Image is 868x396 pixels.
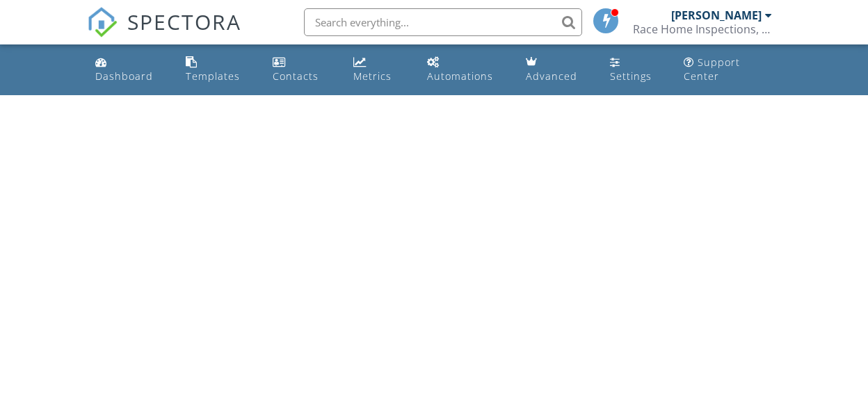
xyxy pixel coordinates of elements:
a: SPECTORA [87,19,241,48]
img: The Best Home Inspection Software - Spectora [87,7,118,38]
div: Support Center [684,56,740,83]
div: Race Home Inspections, LLC [633,22,772,36]
a: Metrics [348,50,410,90]
span: SPECTORA [127,7,241,36]
a: Support Center [678,50,778,90]
div: Advanced [526,69,577,83]
div: Templates [186,69,240,83]
div: Dashboard [95,69,153,83]
a: Settings [604,50,667,90]
a: Contacts [267,50,337,90]
a: Dashboard [90,50,169,90]
div: Automations [427,69,493,83]
a: Advanced [520,50,593,90]
div: [PERSON_NAME] [671,8,762,22]
div: Metrics [353,69,392,83]
a: Templates [180,50,256,90]
input: Search everything... [304,8,582,36]
div: Contacts [273,69,319,83]
div: Settings [610,69,652,83]
a: Automations (Basic) [421,50,509,90]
